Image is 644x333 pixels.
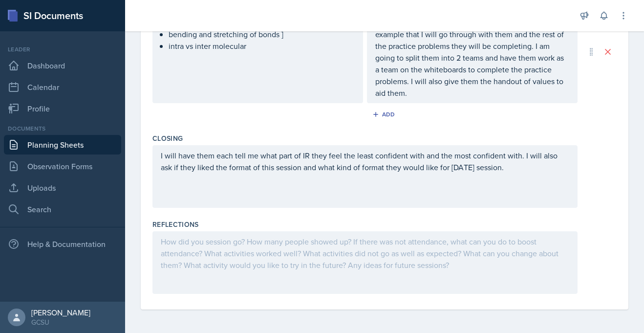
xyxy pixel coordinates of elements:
[4,56,121,75] a: Dashboard
[161,150,569,173] p: I will have them each tell me what part of IR they feel the least confident with and the most con...
[152,220,199,229] label: Reflections
[369,107,401,122] button: Add
[4,124,121,133] div: Documents
[374,111,395,118] div: Add
[31,317,90,327] div: GCSU
[4,178,121,198] a: Uploads
[31,308,90,317] div: [PERSON_NAME]
[4,99,121,118] a: Profile
[152,133,183,143] label: Closing
[4,156,121,176] a: Observation Forms
[169,28,355,40] p: bending and stretching of bonds ]
[4,135,121,155] a: Planning Sheets
[4,77,121,97] a: Calendar
[4,200,121,219] a: Search
[169,40,355,52] p: intra vs inter molecular
[4,45,121,54] div: Leader
[4,234,121,254] div: Help & Documentation
[375,5,569,99] p: I made a PowerPoint to first review the topics from class and give them some base review. Then I ...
